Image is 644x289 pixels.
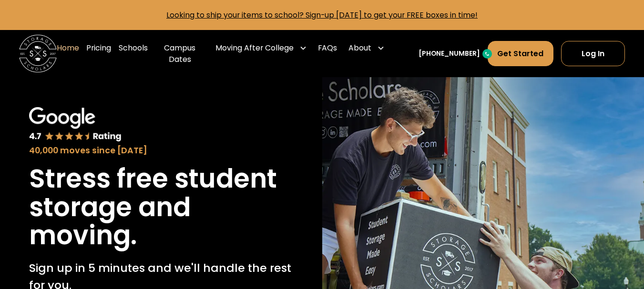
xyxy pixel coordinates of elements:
a: home [19,35,57,72]
h1: Stress free student storage and moving. [29,165,293,250]
a: Log In [561,41,625,66]
div: About [348,42,371,54]
a: Pricing [86,35,111,72]
a: [PHONE_NUMBER] [419,49,480,59]
img: Storage Scholars main logo [19,35,57,72]
a: FAQs [318,35,337,72]
a: Looking to ship your items to school? Sign-up [DATE] to get your FREE boxes in time! [166,10,478,20]
a: Home [57,35,79,72]
a: Schools [119,35,148,72]
div: Moving After College [212,35,310,61]
div: 40,000 moves since [DATE] [29,144,293,157]
a: Campus Dates [155,35,204,72]
a: Get Started [488,41,554,66]
div: About [345,35,388,61]
div: Moving After College [215,42,294,54]
img: Google 4.7 star rating [29,107,122,142]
